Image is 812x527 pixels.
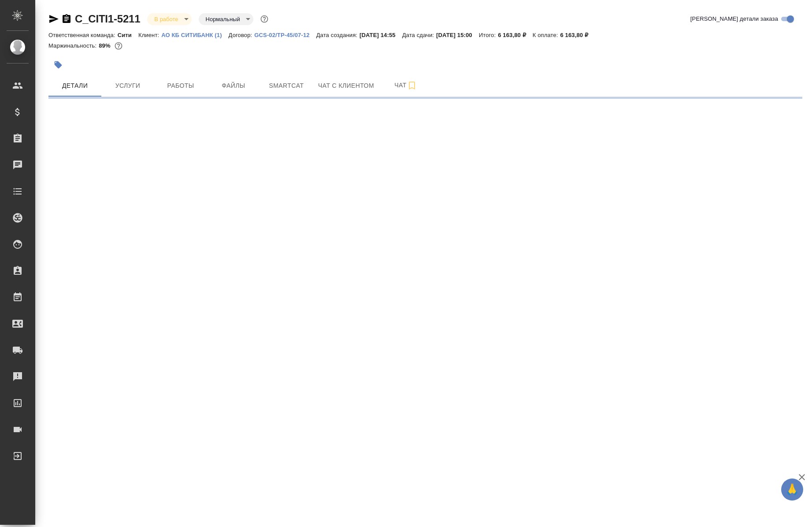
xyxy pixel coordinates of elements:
p: GCS-02/TP-45/07-12 [254,32,316,38]
span: Работы [159,80,202,91]
p: Договор: [229,32,255,38]
svg: Подписаться [407,80,417,91]
p: Сити [118,32,138,38]
span: Детали [54,80,96,91]
button: Нормальный [203,15,243,23]
span: [PERSON_NAME] детали заказа [690,15,778,23]
p: Дата создания: [316,32,360,38]
p: [DATE] 14:55 [360,32,402,38]
button: Скопировать ссылку [61,14,72,24]
div: В работе [147,13,191,25]
button: Скопировать ссылку для ЯМессенджера [48,14,59,24]
button: 🙏 [781,478,803,501]
a: C_CITI1-5211 [75,13,140,25]
a: АО КБ СИТИБАНК (1) [161,31,228,38]
p: АО КБ СИТИБАНК (1) [161,32,228,38]
p: 89% [99,42,112,49]
span: Файлы [212,80,255,91]
p: [DATE] 15:00 [436,32,479,38]
p: Итого: [479,32,498,38]
span: Smartcat [265,80,308,91]
p: 6 163,80 ₽ [560,32,595,38]
button: Доп статусы указывают на важность/срочность заказа [259,13,270,25]
button: Добавить тэг [48,55,68,75]
p: Дата сдачи: [402,32,436,38]
span: 🙏 [785,480,800,499]
p: Ответственная команда: [48,32,118,38]
p: Клиент: [138,32,161,38]
p: 6 163,80 ₽ [498,32,533,38]
button: 564.26 RUB; [113,40,124,52]
span: Чат с клиентом [318,80,374,91]
p: Маржинальность: [48,42,99,49]
p: К оплате: [533,32,560,38]
span: Услуги [107,80,149,91]
a: GCS-02/TP-45/07-12 [254,31,316,38]
span: Чат [385,80,427,91]
div: В работе [199,13,253,25]
button: В работе [152,15,181,23]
